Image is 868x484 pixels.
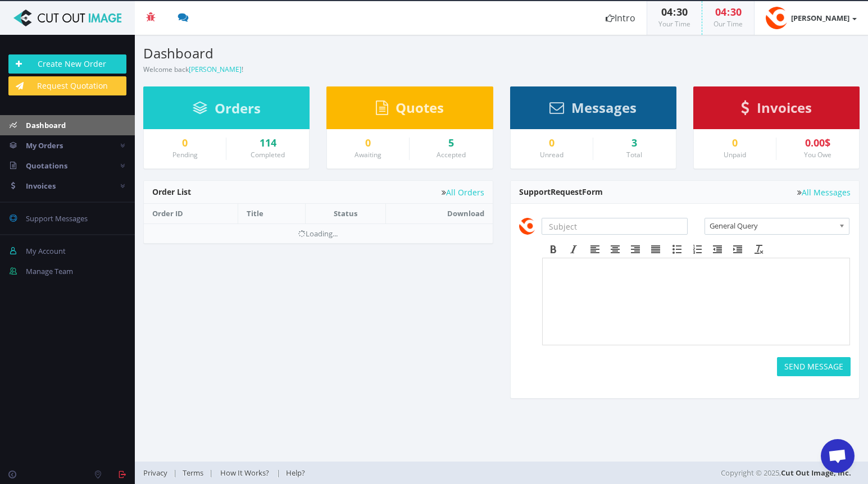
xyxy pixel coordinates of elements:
div: Italic [563,242,584,257]
span: General Query [710,218,834,233]
a: [PERSON_NAME] [755,1,868,35]
span: Quotes [396,98,444,117]
input: Subject [542,218,688,235]
a: 5 [418,138,484,149]
span: Orders [215,99,261,117]
span: My Account [26,246,66,256]
span: : [726,5,730,19]
a: How It Works? [213,468,276,478]
div: Increase indent [728,242,748,257]
div: | | | [143,462,621,484]
a: Request Quotation [8,76,126,95]
strong: [PERSON_NAME] [791,13,849,23]
small: Awaiting [355,150,381,159]
iframe: Rich Text Area. Press ALT-F9 for menu. Press ALT-F10 for toolbar. Press ALT-0 for help [543,258,850,345]
span: Support Form [519,186,603,197]
div: Numbered list [687,242,707,257]
span: 04 [715,5,726,19]
th: Status [306,204,386,223]
a: Create New Order [8,54,126,74]
div: Clear formatting [749,242,769,257]
th: Title [238,204,306,223]
span: Invoices [757,98,812,117]
button: SEND MESSAGE [777,357,851,376]
small: Completed [251,150,285,159]
a: Orders [193,106,261,116]
a: All Messages [797,188,851,197]
div: Align right [625,242,646,257]
span: 30 [730,5,742,19]
small: Unpaid [724,150,746,159]
td: Loading... [144,223,493,243]
div: Open chat [821,439,855,473]
span: : [672,5,676,19]
small: Our Time [714,19,743,29]
a: Messages [549,105,637,115]
span: Manage Team [26,266,73,276]
small: You Owe [804,150,831,159]
h3: Dashboard [143,46,493,61]
a: 0 [702,138,767,149]
a: Invoices [741,105,812,115]
img: 39310d4b630bd5b76b4a1044e4d5bb8a [519,218,536,235]
a: Terms [177,468,209,478]
a: Quotes [376,105,444,115]
a: 114 [235,138,301,149]
div: 3 [602,138,667,149]
small: Unread [540,150,563,159]
span: Support Messages [26,213,88,223]
span: Order List [152,186,191,197]
span: Quotations [26,161,67,171]
span: Messages [571,98,637,117]
span: Invoices [26,181,56,191]
span: 30 [676,5,688,19]
a: Privacy [143,468,173,478]
div: Align center [605,242,625,257]
span: How It Works? [220,468,269,478]
span: Dashboard [26,120,66,130]
div: Decrease indent [707,242,728,257]
span: Request [551,186,582,197]
small: Accepted [437,150,466,159]
a: 0 [519,138,584,149]
div: Justify [646,242,666,257]
small: Total [626,150,642,159]
small: Pending [172,150,198,159]
span: Copyright © 2025, [721,467,851,478]
th: Order ID [144,204,238,223]
a: 0 [152,138,217,149]
a: All Orders [442,188,484,197]
a: 0 [335,138,401,149]
div: Align left [585,242,605,257]
img: Cut Out Image [8,10,126,26]
img: 39310d4b630bd5b76b4a1044e4d5bb8a [766,7,788,29]
a: Intro [594,1,647,35]
a: Cut Out Image, Inc. [781,468,851,478]
div: 0.00$ [785,138,851,149]
span: My Orders [26,140,63,150]
th: Download [386,204,493,223]
small: Welcome back ! [143,65,243,74]
a: Help? [280,468,311,478]
span: 04 [661,5,672,19]
a: [PERSON_NAME] [189,65,242,74]
small: Your Time [658,19,690,29]
div: Bold [543,242,563,257]
div: Bullet list [667,242,687,257]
